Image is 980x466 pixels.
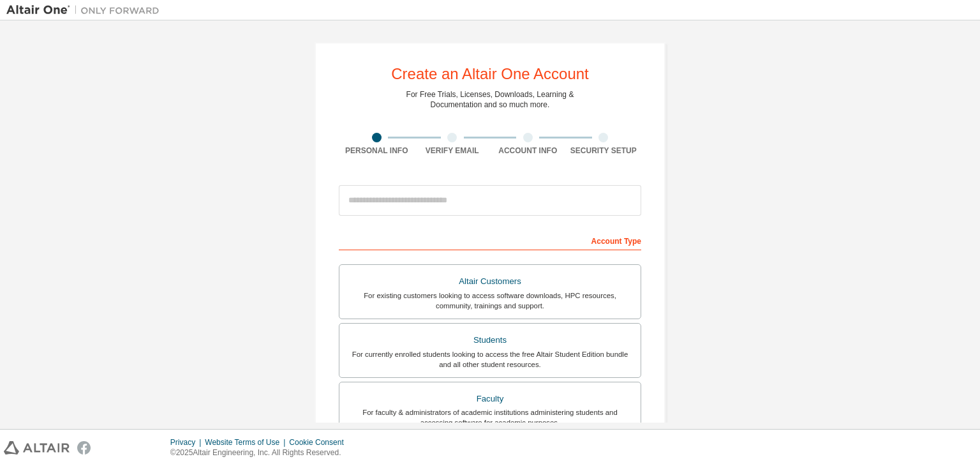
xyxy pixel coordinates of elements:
div: For existing customers looking to access software downloads, HPC resources, community, trainings ... [347,290,633,311]
img: altair_logo.svg [4,441,70,455]
div: Account Info [490,146,566,156]
div: Account Type [339,230,641,250]
img: facebook.svg [77,441,91,455]
div: Cookie Consent [289,437,351,447]
div: Altair Customers [347,273,633,290]
div: Faculty [347,390,633,408]
div: For faculty & administrators of academic institutions administering students and accessing softwa... [347,407,633,428]
div: Security Setup [566,146,642,156]
div: Verify Email [415,146,491,156]
div: For Free Trials, Licenses, Downloads, Learning & Documentation and so much more. [406,89,574,110]
div: For currently enrolled students looking to access the free Altair Student Edition bundle and all ... [347,349,633,370]
p: © 2025 Altair Engineering, Inc. All Rights Reserved. [170,447,352,458]
div: Website Terms of Use [205,437,289,447]
div: Personal Info [339,146,415,156]
div: Students [347,331,633,349]
img: Altair One [6,4,166,17]
div: Privacy [170,437,205,447]
div: Create an Altair One Account [391,66,589,82]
